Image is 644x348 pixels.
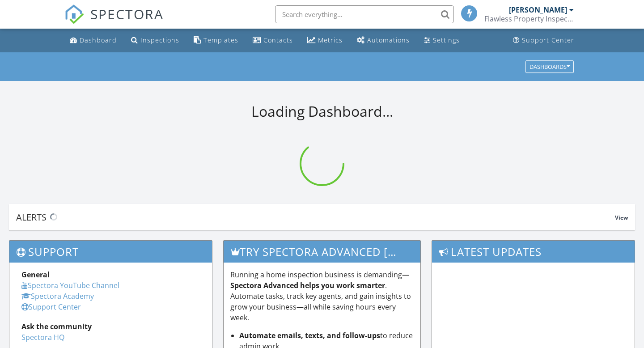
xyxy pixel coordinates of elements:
[90,4,164,23] span: SPECTORA
[224,241,421,263] h3: Try spectora advanced [DATE]
[64,4,84,24] img: The Best Home Inspection Software - Spectora
[140,36,179,44] div: Inspections
[190,32,242,49] a: Templates
[263,36,293,44] div: Contacts
[9,241,212,263] h3: Support
[509,5,567,14] div: [PERSON_NAME]
[21,270,50,280] strong: General
[80,36,117,44] div: Dashboard
[522,36,574,44] div: Support Center
[525,60,574,73] button: Dashboards
[530,64,570,70] div: Dashboards
[615,214,628,221] span: View
[21,280,119,290] a: Spectora YouTube Channel
[230,269,414,323] p: Running a home inspection business is demanding— . Automate tasks, track key agents, and gain ins...
[16,211,615,223] div: Alerts
[127,32,183,49] a: Inspections
[21,321,200,332] div: Ask the community
[21,302,81,312] a: Support Center
[433,36,460,44] div: Settings
[64,12,164,31] a: SPECTORA
[239,331,380,340] strong: Automate emails, texts, and follow-ups
[21,291,94,301] a: Spectora Academy
[66,32,120,49] a: Dashboard
[367,36,410,44] div: Automations
[484,14,574,23] div: Flawless Property Inspections
[509,32,578,49] a: Support Center
[432,241,635,263] h3: Latest Updates
[21,332,64,342] a: Spectora HQ
[318,36,343,44] div: Metrics
[230,280,385,290] strong: Spectora Advanced helps you work smarter
[203,36,238,44] div: Templates
[353,32,413,49] a: Automations (Basic)
[275,5,454,23] input: Search everything...
[249,32,297,49] a: Contacts
[304,32,346,49] a: Metrics
[420,32,463,49] a: Settings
